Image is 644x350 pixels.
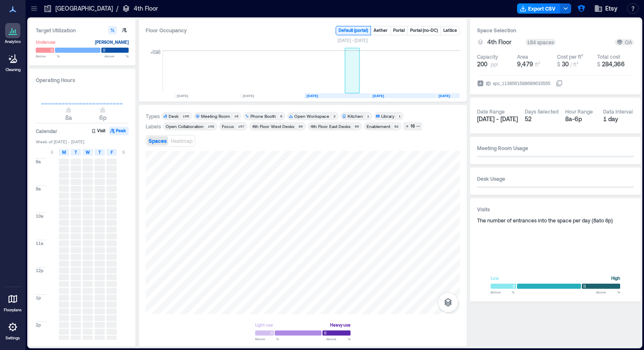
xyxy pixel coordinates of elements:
button: Etsy [592,2,620,15]
span: 9,479 [517,60,533,68]
span: 8a [65,114,72,121]
button: Visit [90,127,108,135]
a: Cleaning [2,48,23,75]
div: 1 [397,114,402,119]
span: S [51,149,53,156]
div: Labels [146,123,161,130]
div: Hour Range [565,108,593,115]
h3: Desk Usage [477,174,634,183]
span: Below % [36,54,60,59]
div: Phone Booth [250,113,276,119]
h3: Meeting Room Usage [477,144,634,152]
div: [PERSON_NAME] [95,38,129,46]
p: 4th Floor [134,4,158,13]
span: [DATE] - [DATE] [477,115,518,122]
span: Above % [596,290,620,295]
span: T [98,149,101,156]
span: 8a [36,159,41,165]
div: 4th Floor West Desks [252,123,294,129]
span: 200 [477,60,487,68]
span: Etsy [605,4,618,13]
text: [DATE] [243,94,254,98]
div: Types [146,113,160,120]
div: 2 [332,114,337,119]
span: 11a [36,240,43,246]
a: Settings [3,317,23,343]
div: 69 [353,124,360,129]
span: ft² [535,61,540,67]
span: T [75,149,77,156]
button: Export CSV [517,3,561,14]
div: Days Selected [525,108,558,115]
span: W [86,149,90,156]
div: Enablement [367,123,390,129]
text: [DATE] [439,94,450,98]
p: Floorplans [4,307,22,313]
p: / [116,4,118,13]
text: [DATE] [307,94,318,98]
text: [DATE] [177,94,188,98]
span: 30 [562,60,569,68]
div: Heavy use [330,321,351,329]
span: Above % [104,54,129,59]
div: Total cost [597,53,620,60]
button: Peak [109,127,129,135]
button: IDspc_1138561588689633555 [556,80,563,87]
button: Portal (no-DC) [408,26,440,35]
div: 8 [279,114,284,119]
div: Underuse [36,38,55,46]
button: Default (portal) [336,26,371,35]
text: [DATE] [373,94,384,98]
div: 16 [233,114,240,119]
div: Meeting Room [201,113,230,119]
span: 2p [36,322,41,328]
div: Area [517,53,528,60]
a: Floorplans [1,289,24,315]
h3: Space Selection [477,26,634,34]
div: Date Range [477,108,505,115]
button: Portal [391,26,407,35]
p: Cleaning [6,67,20,72]
div: Data Interval [603,108,633,115]
span: M [62,149,66,156]
p: [GEOGRAPHIC_DATA] [55,4,113,13]
span: 12p [36,267,43,273]
span: Week of [DATE] - [DATE] [36,139,129,145]
span: ID [486,79,491,88]
span: 284,366 [602,60,625,68]
div: Open Collaboration [166,123,204,129]
div: spc_1138561588689633555 [492,79,551,88]
div: 16 [409,122,416,130]
span: $ [557,61,560,67]
div: 156 [181,114,190,119]
button: 16 [403,122,422,131]
div: Open Workspace [294,113,329,119]
a: Analytics [2,20,23,47]
button: Heatmap [169,136,194,145]
span: S [122,149,125,156]
h3: Target Utilization [36,26,129,34]
h3: Calendar [36,127,57,135]
span: Below % [255,336,279,341]
span: Above % [326,336,351,341]
h3: Visits [477,205,634,213]
button: 4th Floor [487,38,522,46]
div: Light use [255,321,273,329]
div: Kitchen [348,113,363,119]
div: 89 [297,124,304,129]
div: Cost per ft² [557,53,583,60]
div: Floor Occupancy [146,26,329,35]
div: Library [381,113,394,119]
button: Lattice [441,26,460,35]
span: 1p [36,295,41,301]
p: Analytics [5,39,21,44]
div: 4th Floor East Desks [310,123,351,129]
button: Spaces [147,136,168,145]
p: Settings [6,336,20,341]
h3: Operating Hours [36,76,129,84]
span: 9a [36,186,41,192]
button: $ 30 / ft² [557,60,594,68]
div: 1 [365,114,371,119]
div: Desk [169,113,178,119]
div: Capacity [477,53,498,60]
